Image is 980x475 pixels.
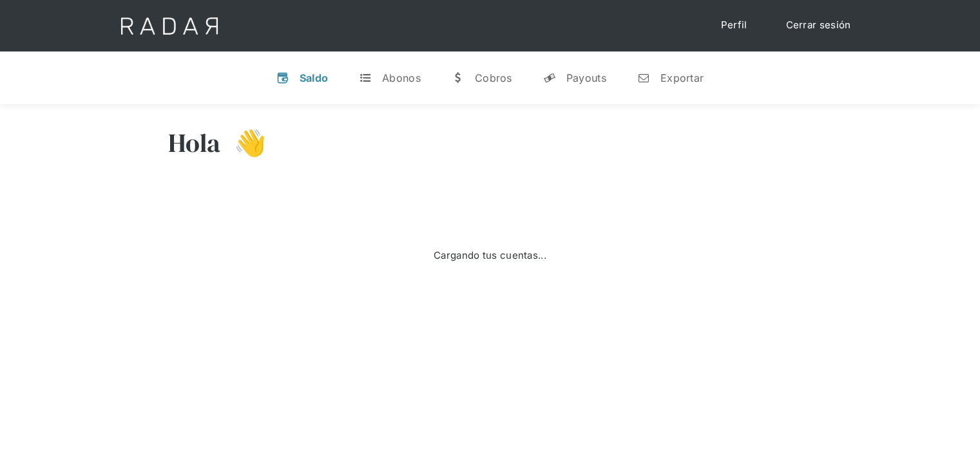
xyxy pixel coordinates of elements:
div: w [452,71,465,84]
div: Abonos [382,71,421,84]
div: v [276,71,289,84]
div: y [543,71,556,84]
h3: 👋 [221,127,266,159]
div: Exportar [660,71,704,84]
div: Cargando tus cuentas... [434,248,546,263]
a: Perfil [708,13,760,38]
a: Cerrar sesión [773,13,864,38]
div: n [637,71,650,84]
div: Cobros [475,71,512,84]
div: t [359,71,372,84]
div: Payouts [566,71,606,84]
div: Saldo [300,71,329,84]
h3: Hola [168,127,221,159]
